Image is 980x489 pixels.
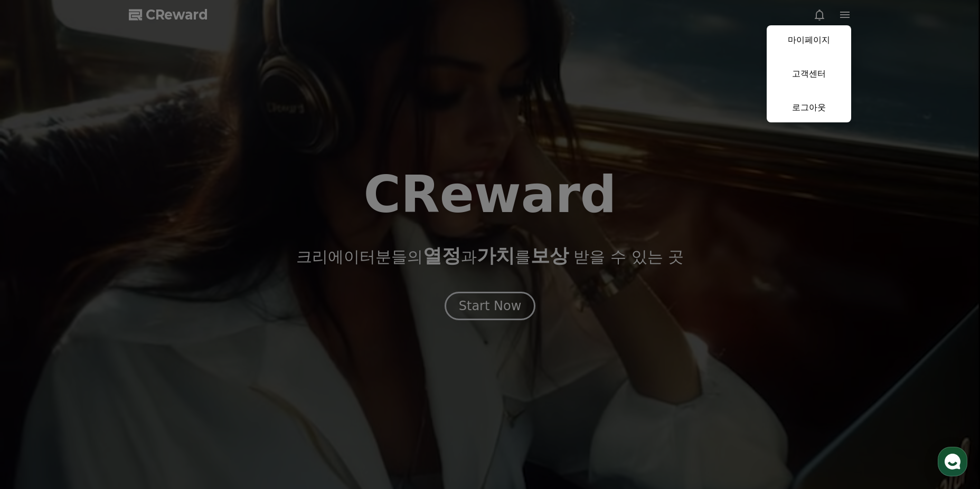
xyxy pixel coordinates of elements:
a: 대화 [70,334,136,361]
span: 홈 [33,350,40,359]
a: 로그아웃 [767,93,851,122]
a: 설정 [136,334,203,361]
a: 마이페이지 [767,25,851,55]
span: 대화 [97,351,109,359]
span: 설정 [163,350,176,359]
button: 마이페이지 고객센터 로그아웃 [767,25,851,122]
a: 홈 [3,334,70,361]
a: 고객센터 [767,59,851,89]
